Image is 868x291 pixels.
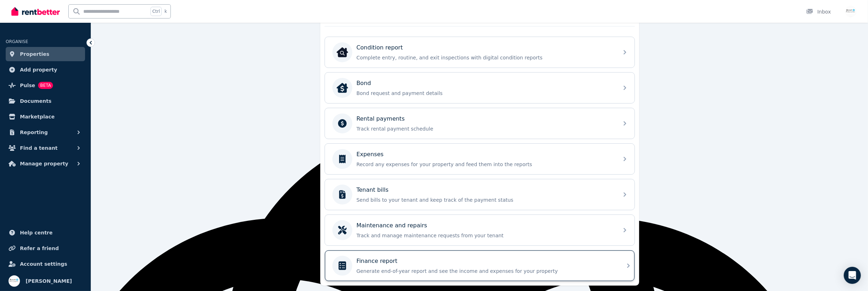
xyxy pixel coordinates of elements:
[20,97,52,105] span: Documents
[357,115,405,123] p: Rental payments
[6,157,85,171] button: Manage property
[164,9,167,14] span: k
[6,47,85,61] a: Properties
[20,128,48,137] span: Reporting
[325,73,635,103] a: BondBondBond request and payment details
[357,196,614,203] p: Send bills to your tenant and keep track of the payment status
[357,150,384,159] p: Expenses
[20,81,35,90] span: Pulse
[357,79,371,88] p: Bond
[6,94,85,108] a: Documents
[357,221,427,230] p: Maintenance and repairs
[325,250,635,281] a: Finance reportGenerate end-of-year report and see the income and expenses for your property
[9,275,20,287] img: Peter Kassis
[20,159,68,168] span: Manage property
[20,50,49,58] span: Properties
[6,241,85,255] a: Refer a friend
[6,257,85,271] a: Account settings
[325,108,635,139] a: Rental paymentsTrack rental payment schedule
[337,82,348,94] img: Bond
[20,228,53,237] span: Help centre
[357,43,403,52] p: Condition report
[325,179,635,210] a: Tenant billsSend bills to your tenant and keep track of the payment status
[806,8,831,15] div: Inbox
[20,112,54,121] span: Marketplace
[6,39,28,44] span: ORGANISE
[357,90,614,97] p: Bond request and payment details
[11,6,60,17] img: RentBetter
[6,78,85,92] a: PulseBETA
[357,186,389,194] p: Tenant bills
[325,37,635,68] a: Condition reportCondition reportComplete entry, routine, and exit inspections with digital condit...
[20,244,59,253] span: Refer a friend
[844,267,861,284] div: Open Intercom Messenger
[6,141,85,155] button: Find a tenant
[357,161,614,168] p: Record any expenses for your property and feed them into the reports
[357,257,398,265] p: Finance report
[357,232,614,239] p: Track and manage maintenance requests from your tenant
[20,65,57,74] span: Add property
[6,226,85,240] a: Help centre
[325,215,635,245] a: Maintenance and repairsTrack and manage maintenance requests from your tenant
[20,144,58,152] span: Find a tenant
[357,125,614,132] p: Track rental payment schedule
[6,63,85,77] a: Add property
[6,110,85,124] a: Marketplace
[357,54,614,61] p: Complete entry, routine, and exit inspections with digital condition reports
[151,7,162,16] span: Ctrl
[38,82,53,89] span: BETA
[845,6,857,17] img: Peter Kassis
[20,260,67,268] span: Account settings
[325,144,635,174] a: ExpensesRecord any expenses for your property and feed them into the reports
[26,277,72,285] span: [PERSON_NAME]
[357,268,614,275] p: Generate end-of-year report and see the income and expenses for your property
[337,47,348,58] img: Condition report
[6,125,85,139] button: Reporting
